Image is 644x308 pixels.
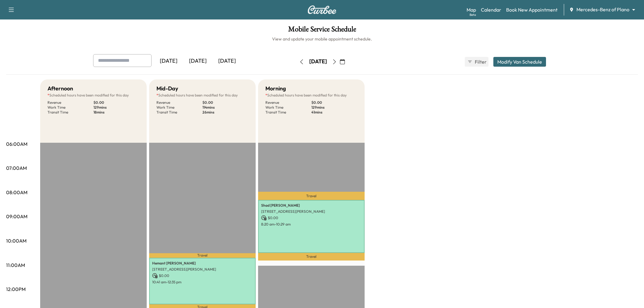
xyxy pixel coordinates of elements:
[309,58,327,65] div: [DATE]
[265,84,286,93] h5: Morning
[6,164,27,172] p: 07:00AM
[506,6,558,13] a: Book New Appointment
[475,58,486,65] span: Filter
[258,192,365,200] p: Travel
[311,105,357,110] p: 129 mins
[261,215,362,221] p: $ 0.00
[156,110,202,115] p: Transit Time
[93,105,139,110] p: 129 mins
[493,57,546,67] button: Modify Van Schedule
[470,12,476,17] div: Beta
[152,267,253,272] p: [STREET_ADDRESS][PERSON_NAME]
[47,93,139,98] p: Scheduled hours have been modified for this day
[93,100,139,105] p: $ 0.00
[93,110,139,115] p: 18 mins
[6,189,27,196] p: 08:00AM
[6,26,638,36] h1: Mobile Service Schedule
[154,54,183,68] div: [DATE]
[261,203,362,208] p: Shad [PERSON_NAME]
[47,84,73,93] h5: Afternoon
[156,100,202,105] p: Revenue
[156,105,202,110] p: Work Time
[149,253,256,258] p: Travel
[6,285,26,293] p: 12:00PM
[261,209,362,214] p: [STREET_ADDRESS][PERSON_NAME]
[47,110,93,115] p: Transit Time
[265,105,311,110] p: Work Time
[202,105,248,110] p: 114 mins
[47,105,93,110] p: Work Time
[307,5,337,14] img: Curbee Logo
[6,213,27,220] p: 09:00AM
[261,222,362,227] p: 8:20 am - 10:29 am
[152,273,253,278] p: $ 0.00
[212,54,242,68] div: [DATE]
[258,253,365,261] p: Travel
[47,100,93,105] p: Revenue
[311,100,357,105] p: $ 0.00
[6,36,638,42] h6: View and update your mobile appointment schedule.
[202,110,248,115] p: 26 mins
[6,261,25,269] p: 11:00AM
[465,57,488,67] button: Filter
[156,84,178,93] h5: Mid-Day
[156,93,248,98] p: Scheduled hours have been modified for this day
[265,100,311,105] p: Revenue
[265,93,357,98] p: Scheduled hours have been modified for this day
[152,280,253,285] p: 10:41 am - 12:35 pm
[6,237,26,244] p: 10:00AM
[202,100,248,105] p: $ 0.00
[481,6,501,13] a: Calendar
[265,110,311,115] p: Transit Time
[467,6,476,13] a: MapBeta
[311,110,357,115] p: 41 mins
[183,54,212,68] div: [DATE]
[576,6,629,13] span: Mercedes-Benz of Plano
[152,261,253,266] p: Hemant [PERSON_NAME]
[6,140,27,148] p: 06:00AM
